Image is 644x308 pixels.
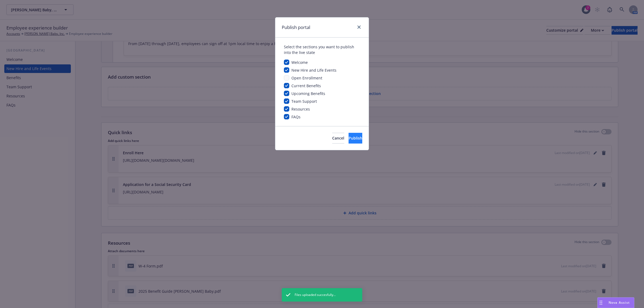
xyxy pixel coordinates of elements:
span: Upcoming Benefits [291,91,325,96]
button: Nova Assist [597,297,634,308]
button: Cancel [332,133,344,144]
span: Welcome [291,60,308,65]
h1: Publish portal [282,24,310,31]
span: Team Support [291,99,317,104]
span: Nova Assist [609,300,630,305]
span: FAQs [291,114,301,119]
span: New Hire and Life Events [291,68,336,73]
span: Resources [291,107,310,112]
span: Publish [349,135,362,141]
div: Drag to move [598,298,604,308]
button: Publish [349,133,362,144]
span: Cancel [332,135,344,141]
span: Files uploaded succesfully... [295,292,336,297]
span: Current Benefits [291,83,321,88]
a: close [356,24,362,30]
div: Select the sections you want to publish into the live state [284,44,360,55]
span: Open Enrollment [291,75,322,80]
